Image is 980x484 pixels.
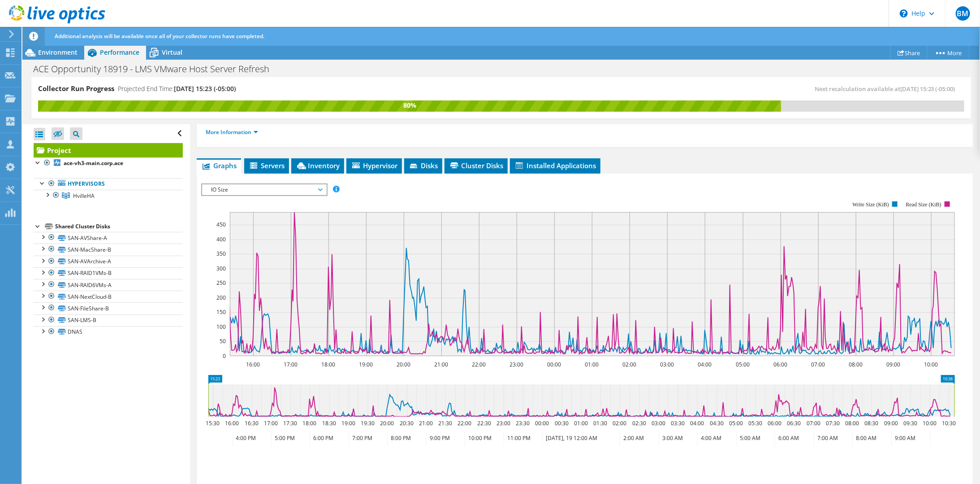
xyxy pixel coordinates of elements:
a: SAN-LMS-B [34,314,183,326]
text: 05:00 [729,419,743,427]
text: 21:00 [434,361,448,368]
b: ace-vh3-main.corp.ace [64,159,123,167]
a: Share [890,46,928,60]
a: More [927,46,969,60]
span: Inventory [296,161,340,170]
text: 21:00 [419,419,433,427]
text: 06:00 [768,419,781,427]
text: 18:00 [321,361,335,368]
text: 17:30 [283,419,297,427]
text: 400 [216,235,226,243]
text: 08:00 [849,361,863,368]
text: 10:30 [942,419,956,427]
text: 02:30 [632,419,646,427]
a: DNAS [34,326,183,338]
span: Cluster Disks [449,161,503,170]
a: SAN-AVShare-A [34,232,183,244]
text: 200 [216,294,226,301]
text: 250 [216,279,226,287]
span: Servers [249,161,285,170]
text: 05:30 [748,419,762,427]
text: 09:00 [886,361,900,368]
text: 15:30 [206,419,220,427]
text: 03:30 [671,419,685,427]
span: Additional analysis will be available once all of your collector runs have completed. [55,32,264,40]
text: 07:00 [811,361,825,368]
span: Virtual [162,48,182,57]
text: 18:00 [302,419,316,427]
text: 06:30 [787,419,801,427]
text: 08:30 [864,419,878,427]
text: 08:00 [845,419,859,427]
text: 01:00 [585,361,599,368]
text: 16:00 [246,361,260,368]
text: 05:00 [736,361,750,368]
text: 19:00 [359,361,373,368]
text: 22:00 [472,361,486,368]
div: Shared Cluster Disks [55,221,183,232]
text: 20:30 [400,419,414,427]
text: 02:00 [613,419,626,427]
span: Installed Applications [514,161,596,170]
span: [DATE] 15:23 (-05:00) [900,85,955,93]
text: 04:00 [690,419,704,427]
text: 23:30 [516,419,530,427]
text: 50 [220,337,226,345]
span: Environment [38,48,78,57]
text: 04:30 [710,419,724,427]
text: 04:00 [698,361,712,368]
a: SAN-RAID1VMs-B [34,267,183,279]
text: 18:30 [322,419,336,427]
a: ace-vh3-main.corp.ace [34,157,183,169]
text: 03:00 [660,361,674,368]
a: More Information [206,128,258,136]
text: 00:00 [547,361,561,368]
span: IO Size [207,184,322,195]
text: 07:00 [807,419,820,427]
text: 01:30 [593,419,607,427]
a: SAN-AVArchive-A [34,256,183,267]
text: 350 [216,250,226,257]
a: Project [34,143,183,157]
span: Hypervisor [351,161,397,170]
text: 02:00 [622,361,636,368]
text: 00:00 [535,419,549,427]
div: 80% [38,100,781,110]
text: 10:00 [923,419,937,427]
text: 22:30 [477,419,491,427]
text: 150 [216,308,226,316]
text: 23:00 [496,419,510,427]
text: 0 [223,352,226,360]
a: SAN-FileShare-B [34,302,183,314]
a: SAN-NextCloud-B [34,291,183,302]
span: Disks [409,161,438,170]
text: 00:30 [555,419,569,427]
text: 01:00 [574,419,588,427]
text: 17:00 [284,361,298,368]
a: SAN-RAID6VMs-A [34,279,183,291]
span: HvilleHA [73,192,95,200]
text: 20:00 [397,361,410,368]
text: 17:00 [264,419,278,427]
text: 09:00 [884,419,898,427]
text: Read Size (KiB) [906,201,941,208]
text: 19:00 [341,419,355,427]
text: 100 [216,323,226,331]
span: BM [956,6,970,21]
text: 450 [216,221,226,228]
text: 22:00 [458,419,471,427]
text: 10:00 [924,361,938,368]
h1: ACE Opportunity 18919 - LMS VMware Host Server Refresh [29,64,283,74]
text: 09:30 [903,419,917,427]
h4: Projected End Time: [118,84,236,94]
span: Performance [100,48,139,57]
text: Write Size (KiB) [852,201,889,208]
text: 19:30 [361,419,375,427]
a: SAN-MacShare-B [34,244,183,255]
svg: \n [900,9,908,17]
a: Hypervisors [34,178,183,190]
span: [DATE] 15:23 (-05:00) [174,84,236,93]
span: Next recalculation available at [815,85,960,93]
span: Graphs [201,161,237,170]
text: 16:30 [245,419,259,427]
